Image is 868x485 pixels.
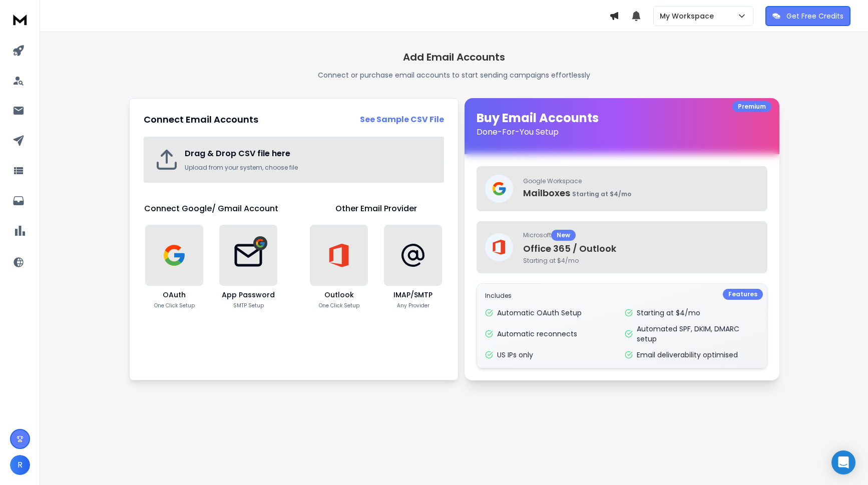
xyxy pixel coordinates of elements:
[144,203,278,215] h1: Connect Google/ Gmail Account
[335,203,417,215] h1: Other Email Provider
[523,242,759,256] p: Office 365 / Outlook
[393,290,432,300] h3: IMAP/SMTP
[637,350,738,360] p: Email deliverability optimised
[786,11,843,21] p: Get Free Credits
[572,190,631,198] span: Starting at $4/mo
[360,114,444,125] strong: See Sample CSV File
[831,450,855,474] div: Open Intercom Messenger
[10,455,30,475] button: R
[319,302,359,309] p: One Click Setup
[144,113,258,127] h2: Connect Email Accounts
[485,292,759,300] p: Includes
[660,11,718,21] p: My Workspace
[163,290,186,300] h3: OAuth
[497,329,577,339] p: Automatic reconnects
[233,302,264,309] p: SMTP Setup
[360,114,444,126] a: See Sample CSV File
[497,308,582,318] p: Automatic OAuth Setup
[732,101,771,112] div: Premium
[523,230,759,241] p: Microsoft
[637,308,700,318] p: Starting at $4/mo
[222,290,275,300] h3: App Password
[403,50,505,64] h1: Add Email Accounts
[551,230,576,241] div: New
[523,186,759,200] p: Mailboxes
[523,177,759,185] p: Google Workspace
[723,289,763,300] div: Features
[318,70,590,80] p: Connect or purchase email accounts to start sending campaigns effortlessly
[185,164,433,172] p: Upload from your system, choose file
[765,6,850,26] button: Get Free Credits
[154,302,195,309] p: One Click Setup
[10,10,30,29] img: logo
[324,290,354,300] h3: Outlook
[637,324,758,344] p: Automated SPF, DKIM, DMARC setup
[185,148,433,160] h2: Drag & Drop CSV file here
[523,257,759,265] span: Starting at $4/mo
[477,110,767,138] h1: Buy Email Accounts
[397,302,429,309] p: Any Provider
[477,126,767,138] p: Done-For-You Setup
[497,350,533,360] p: US IPs only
